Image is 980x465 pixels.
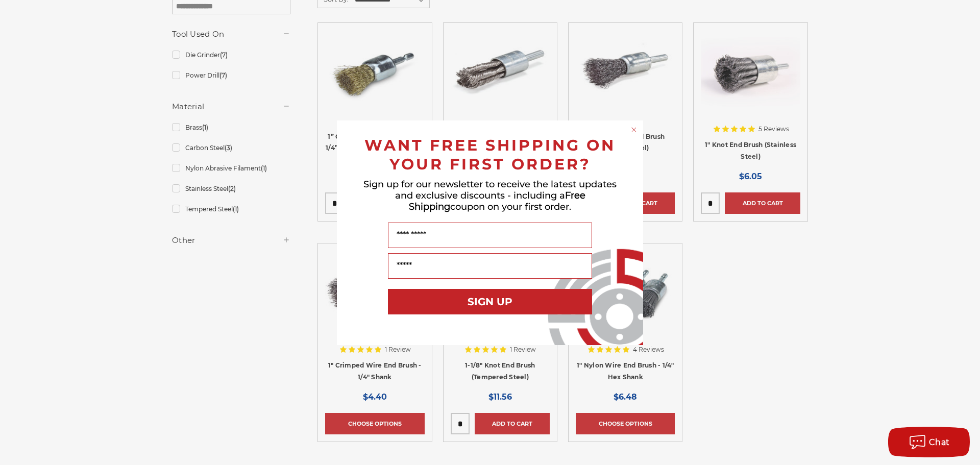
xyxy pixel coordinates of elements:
[888,427,970,457] button: Chat
[364,136,616,174] span: WANT FREE SHIPPING ON YOUR FIRST ORDER?
[629,125,639,135] button: Close dialog
[388,289,592,314] button: SIGN UP
[363,179,617,212] span: Sign up for our newsletter to receive the latest updates and exclusive discounts - including a co...
[929,437,950,447] span: Chat
[409,190,585,212] span: Free Shipping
